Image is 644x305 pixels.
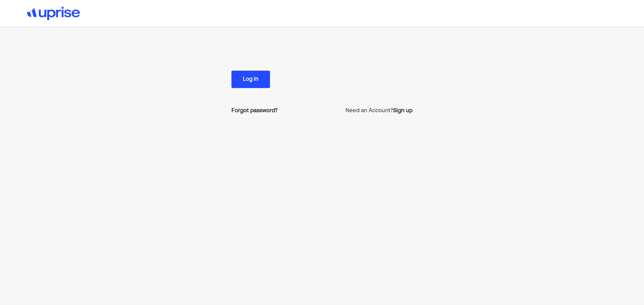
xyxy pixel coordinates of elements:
a: Forgot password? [231,107,278,115]
button: Log in [231,71,270,88]
a: Sign up [393,107,413,115]
p: Need an Account? [345,107,413,115]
